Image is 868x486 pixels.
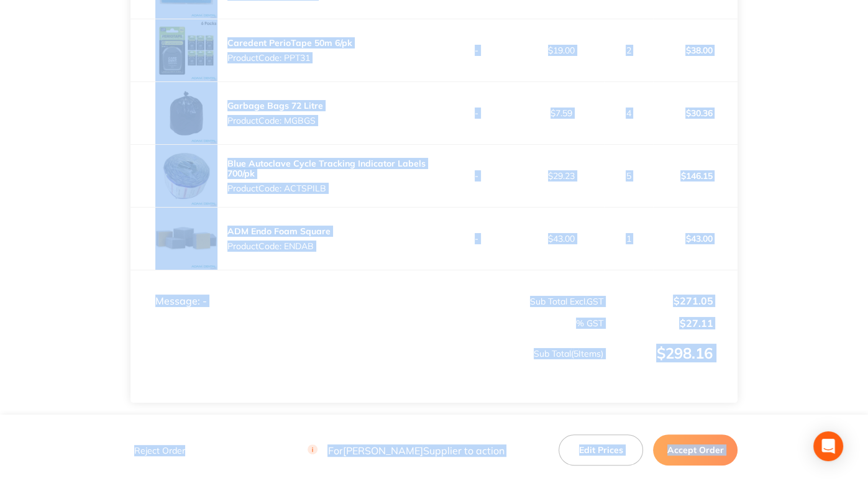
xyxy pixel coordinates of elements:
[434,171,518,181] p: -
[131,349,604,383] p: Sub Total ( 5 Items)
[559,434,643,465] button: Edit Prices
[130,445,189,456] button: Reject Order
[605,295,713,306] p: $271.05
[654,224,738,254] p: $43.00
[654,35,738,65] p: $38.00
[227,37,352,48] a: Caredent PerioTape 50m 6/pk
[654,161,738,191] p: $146.15
[519,171,603,181] p: $29.23
[227,183,434,193] p: Product Code: ACTSPILB
[227,158,426,179] a: Blue Autoclave Cycle Tracking Indicator Labels 700/pk
[434,108,518,118] p: -
[605,345,737,387] p: $298.16
[605,45,652,55] p: 2
[155,208,217,270] img: a3UwNWV2aQ
[519,108,603,118] p: $7.59
[605,234,652,244] p: 1
[155,82,217,144] img: enp3ZDVlNQ
[131,318,604,328] p: % GST
[654,98,738,128] p: $30.36
[653,434,738,465] button: Accept Order
[155,145,217,207] img: Y2dwb2F2bw
[227,226,331,237] a: ADM Endo Foam Square
[434,296,603,306] p: Sub Total Excl. GST
[434,234,518,244] p: -
[605,108,652,118] p: 4
[605,171,652,181] p: 5
[155,19,217,81] img: aTB4YmE1cw
[227,100,323,111] a: Garbage Bags 72 Litre
[813,431,843,461] div: Open Intercom Messenger
[130,270,434,308] td: Message: -
[434,45,518,55] p: -
[308,444,504,456] p: For [PERSON_NAME] Supplier to action
[519,45,603,55] p: $19.00
[227,116,323,126] p: Product Code: MGBGS
[605,318,713,329] p: $27.11
[519,234,603,244] p: $43.00
[227,53,352,63] p: Product Code: PPT31
[227,241,331,251] p: Product Code: ENDAB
